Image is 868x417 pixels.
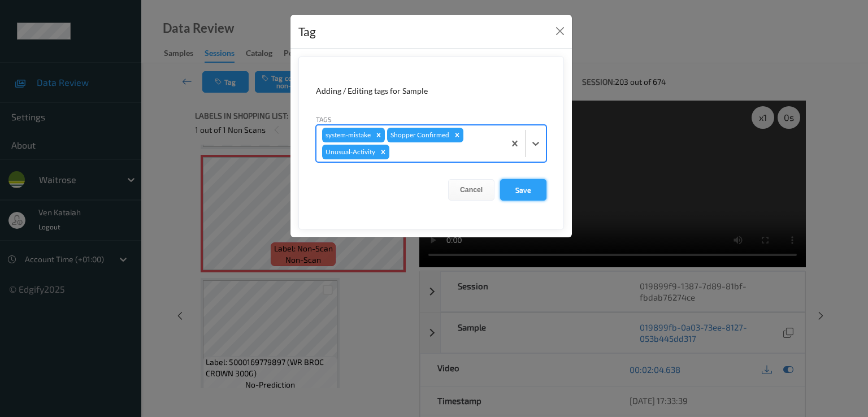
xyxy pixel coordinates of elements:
[377,145,389,159] div: Remove Unusual-Activity
[500,179,546,201] button: Save
[448,179,494,201] button: Cancel
[316,114,332,124] label: Tags
[372,128,385,142] div: Remove system-mistake
[322,128,372,142] div: system-mistake
[387,128,451,142] div: Shopper Confirmed
[552,23,568,39] button: Close
[316,85,546,97] div: Adding / Editing tags for Sample
[322,145,377,159] div: Unusual-Activity
[298,23,316,41] div: Tag
[451,128,463,142] div: Remove Shopper Confirmed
